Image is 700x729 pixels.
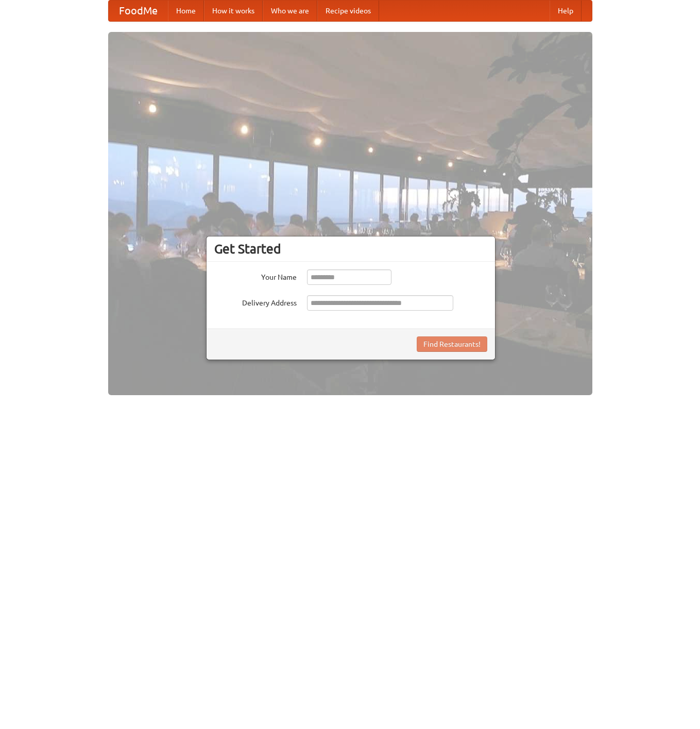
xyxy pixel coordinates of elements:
[417,336,487,352] button: Find Restaurants!
[168,1,204,21] a: Home
[204,1,263,21] a: How it works
[317,1,379,21] a: Recipe videos
[214,295,297,308] label: Delivery Address
[214,241,487,257] h3: Get Started
[109,1,168,21] a: FoodMe
[263,1,317,21] a: Who we are
[214,269,297,282] label: Your Name
[550,1,582,21] a: Help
